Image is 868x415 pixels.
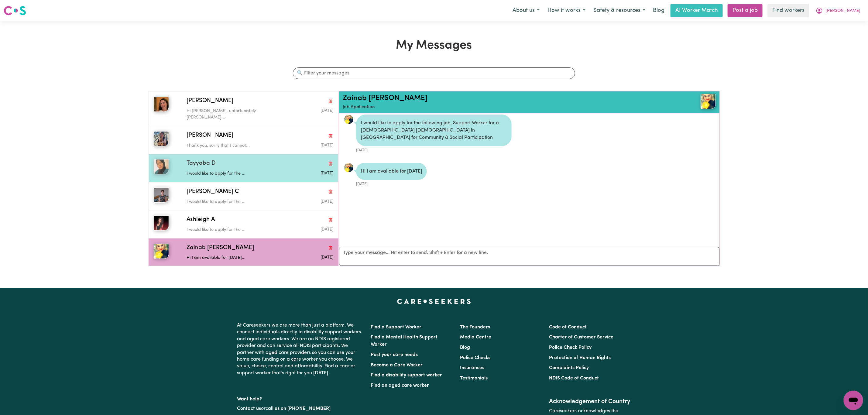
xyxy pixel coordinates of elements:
[371,363,423,368] a: Become a Care Worker
[293,67,575,79] input: 🔍 Filter your messages
[149,182,338,210] button: Meryl C[PERSON_NAME] CDelete conversationI would like to apply for the ...Message sent on June 5,...
[356,115,512,146] div: I would like to apply for the following job, Support Worker for a [DEMOGRAPHIC_DATA] [DEMOGRAPHIC...
[549,335,613,340] a: Charter of Customer Service
[328,160,333,168] button: Delete conversation
[344,115,354,124] a: View Zainab Michelle R's profile
[149,210,338,238] button: Ashleigh AAshleigh ADelete conversationI would like to apply for the ...Message sent on April 5, ...
[460,345,470,350] a: Blog
[549,325,587,330] a: Code of Conduct
[266,406,331,411] a: call us on [PHONE_NUMBER]
[149,238,338,266] button: Zainab Michelle RZainab [PERSON_NAME]Delete conversationHi I am available for [DATE]...Message se...
[328,132,333,139] button: Delete conversation
[187,108,284,121] p: Hi [PERSON_NAME], unfortunately [PERSON_NAME]...
[825,8,860,14] span: [PERSON_NAME]
[356,146,512,153] div: [DATE]
[321,228,333,232] span: Message sent on April 5, 2025
[371,325,422,330] a: Find a Support Worker
[328,97,333,105] button: Delete conversation
[371,352,418,357] a: Post your care needs
[371,335,438,347] a: Find a Mental Health Support Worker
[149,91,338,126] button: Alyson M[PERSON_NAME]Delete conversationHi [PERSON_NAME], unfortunately [PERSON_NAME]...Message s...
[549,398,631,405] h2: Acknowledgement of Country
[237,320,364,379] p: At Careseekers we are more than just a platform. We connect individuals directly to disability su...
[728,4,763,17] a: Post a job
[544,4,589,17] button: How it works
[328,188,333,196] button: Delete conversation
[187,199,284,205] p: I would like to apply for the ...
[844,391,863,410] iframe: Button to launch messaging window, conversation in progress
[460,355,490,360] a: Police Checks
[549,355,611,360] a: Protection of Human Rights
[812,4,864,17] button: My Account
[356,180,427,187] div: [DATE]
[149,126,338,154] button: Elizabeth Santos S[PERSON_NAME]Delete conversationThank you, sorry that I cannot...Message sent o...
[237,393,364,403] p: Want help?
[187,187,239,196] span: [PERSON_NAME] C
[328,244,333,252] button: Delete conversation
[371,373,442,378] a: Find a disability support worker
[187,131,233,140] span: [PERSON_NAME]
[154,131,169,146] img: Elizabeth Santos S
[549,365,589,370] a: Complaints Policy
[187,159,216,168] span: Tayyaba D
[460,325,490,330] a: The Founders
[371,383,429,388] a: Find an aged care worker
[460,376,488,381] a: Testimonials
[321,171,333,175] span: Message sent on June 5, 2025
[187,170,284,177] p: I would like to apply for the ...
[4,4,26,18] a: Careseekers logo
[328,216,333,224] button: Delete conversation
[321,200,333,204] span: Message sent on June 5, 2025
[549,345,592,350] a: Police Check Policy
[344,163,354,173] img: BD122ABCAA6D42A2B07EAB1752EAE162_avatar_blob
[187,227,284,233] p: I would like to apply for the ...
[589,4,649,17] button: Safety & resources
[654,94,716,109] a: Zainab Michelle R
[149,154,338,182] button: Tayyaba DTayyaba DDelete conversationI would like to apply for the ...Message sent on June 5, 2025
[154,215,169,231] img: Ashleigh A
[321,109,333,113] span: Message sent on September 4, 2025
[187,255,284,261] p: Hi I am available for [DATE]...
[344,115,354,124] img: BD122ABCAA6D42A2B07EAB1752EAE162_avatar_blob
[671,4,723,17] a: AI Worker Match
[187,97,233,105] span: [PERSON_NAME]
[509,4,544,17] button: About us
[4,5,26,16] img: Careseekers logo
[767,4,809,17] a: Find workers
[154,97,169,112] img: Alyson M
[701,94,716,109] img: View Zainab Michelle R's profile
[154,244,169,259] img: Zainab Michelle R
[397,299,471,304] a: Careseekers home page
[460,335,491,340] a: Media Centre
[187,244,254,252] span: Zainab [PERSON_NAME]
[344,163,354,173] a: View Zainab Michelle R's profile
[187,215,215,224] span: Ashleigh A
[460,365,484,370] a: Insurances
[343,94,427,102] a: Zainab [PERSON_NAME]
[321,143,333,147] span: Message sent on September 3, 2025
[549,376,599,381] a: NDIS Code of Conduct
[343,104,654,111] p: Job Application
[154,187,169,203] img: Meryl C
[237,403,364,414] p: or
[237,406,261,411] a: Contact us
[356,163,427,180] div: Hi I am available for [DATE]
[187,142,284,149] p: Thank you, sorry that I cannot...
[649,4,668,17] a: Blog
[148,38,720,53] h1: My Messages
[321,256,333,259] span: Message sent on April 3, 2025
[154,159,169,174] img: Tayyaba D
